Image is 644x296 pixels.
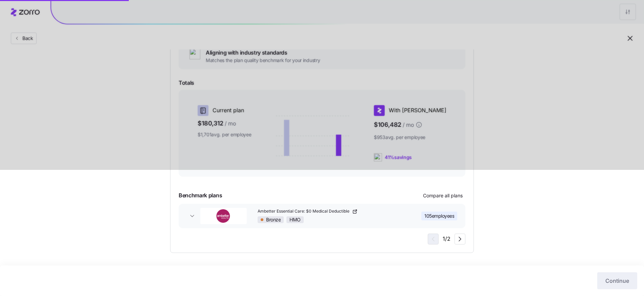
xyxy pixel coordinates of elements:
span: Benchmark plans [179,191,222,200]
span: 105 employees [424,213,454,219]
span: HMO [289,217,301,223]
span: Bronze [266,217,281,223]
a: Ambetter Essential Care: $0 Medical Deductible [258,209,404,214]
span: Continue [605,277,629,285]
div: 1 / 2 [428,234,465,244]
button: Compare all plans [420,190,465,201]
img: Ambetter [200,208,247,224]
span: Ambetter Essential Care: $0 Medical Deductible [258,209,351,214]
button: Continue [597,272,637,289]
button: AmbetterAmbetter Essential Care: $0 Medical DeductibleBronzeHMO105employees [179,204,465,228]
span: Compare all plans [423,192,463,199]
